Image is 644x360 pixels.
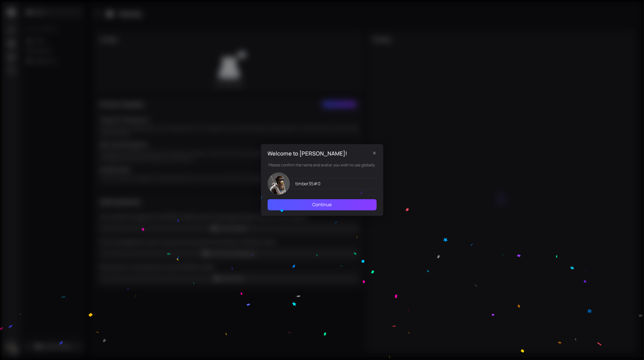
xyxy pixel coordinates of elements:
div: Welcome to [PERSON_NAME]! [268,150,363,157]
input: Please enter your name. [292,178,377,189]
button: Close [370,149,379,157]
button: Continue [268,199,377,210]
span: Continue [312,201,332,208]
p: Please confirm the name and avatar you wish to use globally. [268,162,376,168]
img: 7b5c8db63582955f6199dac3a4aef62a.png [268,173,290,194]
